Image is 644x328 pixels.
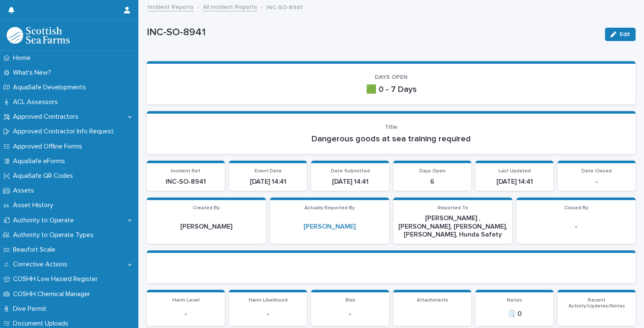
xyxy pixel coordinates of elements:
p: Asset History [10,201,60,209]
p: Document Uploads [10,320,75,328]
p: AquaSafe Developments [10,83,93,91]
p: - [316,310,384,318]
p: Home [10,54,37,62]
span: Closed By [564,206,588,211]
p: INC-SO-8941 [266,2,303,11]
p: Beaufort Scale [10,246,62,254]
p: Approved Contractor Info Request [10,128,120,135]
span: Actually Reported By [304,206,355,211]
span: Edit [620,31,630,37]
p: 6 [398,178,466,186]
p: Approved Offline Forms [10,143,89,151]
p: AquaSafe QR Codes [10,172,80,180]
p: - [234,310,302,318]
p: INC-SO-8941 [152,178,220,186]
p: - [152,310,220,318]
p: [PERSON_NAME] , [PERSON_NAME], [PERSON_NAME], [PERSON_NAME], Hunda Safety [398,214,507,239]
span: Last Updated [499,169,531,174]
p: 🟩 0 - 7 Days [157,84,626,94]
img: bPIBxiqnSb2ggTQWdOVV [7,27,70,44]
span: Harm Likelihood [249,298,288,303]
span: Reported To [438,206,468,211]
span: Days Open [419,169,446,174]
p: Dive Permit [10,305,53,313]
p: [PERSON_NAME] [152,223,261,231]
span: DAYS OPEN [375,74,408,80]
span: Incident Ref [171,169,200,174]
span: Notes [507,298,522,303]
p: Approved Contractors [10,113,85,121]
p: - [563,178,631,186]
p: Corrective Actions [10,260,74,268]
p: [DATE] 14:41 [480,178,548,186]
p: Authority to Operate Types [10,231,100,239]
a: All Incident Reports [203,2,257,11]
p: - [522,223,631,231]
span: Title [385,124,397,130]
p: [DATE] 14:41 [316,178,384,186]
p: INC-SO-8941 [147,26,598,39]
span: Attachments [417,298,448,303]
span: Risk [345,298,355,303]
span: Date Closed [582,169,612,174]
a: Incident Reports [148,2,194,11]
p: AquaSafe eForms [10,157,72,165]
p: Assets [10,187,41,195]
p: Authority to Operate [10,216,80,224]
p: ACL Assessors [10,98,65,106]
p: [DATE] 14:41 [234,178,302,186]
button: Edit [605,28,636,41]
span: Date Submitted [331,169,370,174]
span: Recent Activity/Updates/Notes [569,298,625,309]
span: Harm Level [172,298,200,303]
p: COSHH Chemical Manager [10,290,97,298]
a: [PERSON_NAME] [304,223,356,231]
p: What's New? [10,69,58,77]
span: Created By [193,206,220,211]
p: 🗒️ 0 [480,310,548,318]
span: Event Date [254,169,282,174]
p: Dangerous goods at sea training required [157,134,626,144]
p: COSHH Low Hazard Register [10,275,104,283]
